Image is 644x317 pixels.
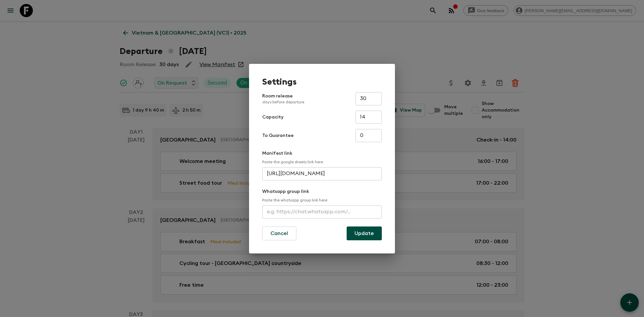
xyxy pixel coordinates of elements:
[262,150,382,157] p: Manifest link
[262,93,304,105] p: Room release
[262,188,382,195] p: Whatsapp group link
[262,159,382,165] p: Paste the google sheets link here
[356,92,382,105] input: e.g. 30
[356,129,382,142] input: e.g. 4
[262,167,382,180] input: e.g. https://docs.google.com/spreadsheets/d/1P7Zz9v8J0vXy1Q/edit#gid=0
[262,132,294,139] p: To Guarantee
[356,111,382,124] input: e.g. 14
[262,226,296,240] button: Cancel
[262,77,382,87] h1: Settings
[262,114,284,120] p: Capacity
[262,99,304,105] p: days before departure
[347,226,382,240] button: Update
[262,205,382,219] input: e.g. https://chat.whatsapp.com/...
[262,198,382,203] p: Paste the whatsapp group link here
